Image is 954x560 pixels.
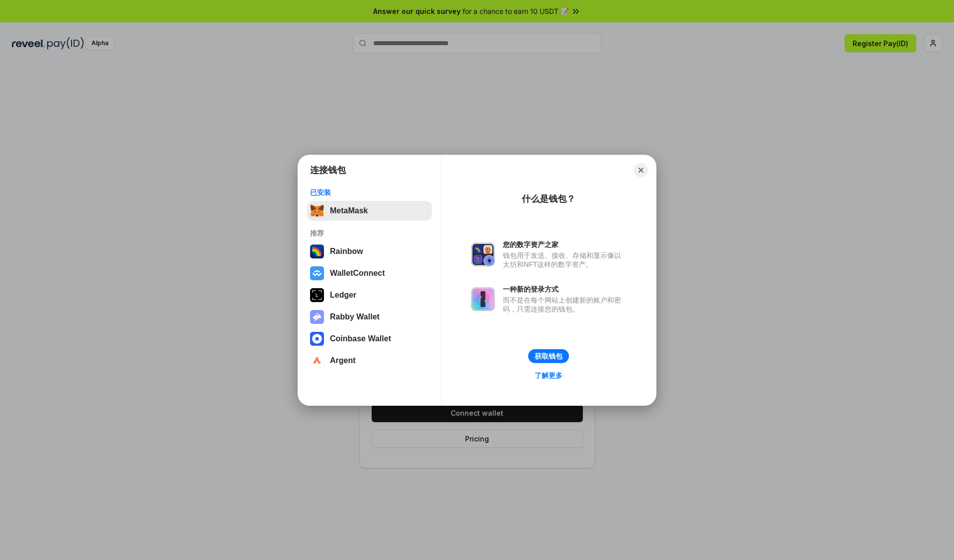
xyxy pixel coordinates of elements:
[529,369,568,382] a: 了解更多
[535,371,562,380] div: 了解更多
[330,334,391,343] div: Coinbase Wallet
[535,352,562,361] div: 获取钱包
[503,240,626,249] div: 您的数字资产之家
[330,291,356,300] div: Ledger
[503,285,626,294] div: 一种新的登录方式
[307,329,432,349] button: Coinbase Wallet
[310,204,324,218] img: svg+xml,%3Csvg%20fill%3D%22none%22%20height%3D%2233%22%20viewBox%3D%220%200%2035%2033%22%20width%...
[330,247,363,256] div: Rainbow
[528,349,569,363] button: 获取钱包
[307,242,432,261] button: Rainbow
[522,193,575,205] div: 什么是钱包？
[634,163,648,177] button: Close
[307,307,432,327] button: Rabby Wallet
[330,206,368,215] div: MetaMask
[471,243,495,266] img: svg+xml,%3Csvg%20xmlns%3D%22http%3A%2F%2Fwww.w3.org%2F2000%2Fsvg%22%20fill%3D%22none%22%20viewBox...
[330,269,385,278] div: WalletConnect
[503,251,626,269] div: 钱包用于发送、接收、存储和显示像以太坊和NFT这样的数字资产。
[310,310,324,324] img: svg+xml,%3Csvg%20xmlns%3D%22http%3A%2F%2Fwww.w3.org%2F2000%2Fsvg%22%20fill%3D%22none%22%20viewBox...
[503,296,626,313] div: 而不是在每个网站上创建新的账户和密码，只需连接您的钱包。
[471,287,495,311] img: svg+xml,%3Csvg%20xmlns%3D%22http%3A%2F%2Fwww.w3.org%2F2000%2Fsvg%22%20fill%3D%22none%22%20viewBox...
[310,332,324,346] img: svg+xml,%3Csvg%20width%3D%2228%22%20height%3D%2228%22%20viewBox%3D%220%200%2028%2028%22%20fill%3D...
[307,201,432,221] button: MetaMask
[307,285,432,305] button: Ledger
[310,245,324,258] img: svg+xml,%3Csvg%20width%3D%22120%22%20height%3D%22120%22%20viewBox%3D%220%200%20120%20120%22%20fil...
[310,288,324,302] img: svg+xml,%3Csvg%20xmlns%3D%22http%3A%2F%2Fwww.w3.org%2F2000%2Fsvg%22%20width%3D%2228%22%20height%3...
[310,354,324,368] img: svg+xml,%3Csvg%20width%3D%2228%22%20height%3D%2228%22%20viewBox%3D%220%200%2028%2028%22%20fill%3D...
[310,188,429,197] div: 已安装
[307,263,432,283] button: WalletConnect
[330,312,380,321] div: Rabby Wallet
[310,164,346,176] h1: 连接钱包
[330,356,356,365] div: Argent
[310,229,429,238] div: 推荐
[307,351,432,371] button: Argent
[310,266,324,280] img: svg+xml,%3Csvg%20width%3D%2228%22%20height%3D%2228%22%20viewBox%3D%220%200%2028%2028%22%20fill%3D...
